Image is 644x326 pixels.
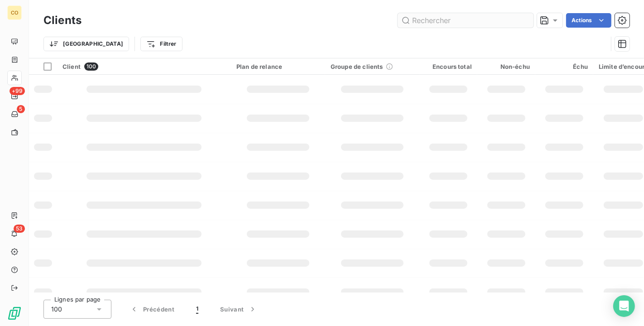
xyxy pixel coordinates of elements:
[613,295,635,317] div: Open Intercom Messenger
[7,89,21,103] a: +99
[425,63,472,70] div: Encours total
[7,5,22,20] div: CO
[51,305,62,314] span: 100
[119,300,185,319] button: Précédent
[43,37,129,51] button: [GEOGRAPHIC_DATA]
[140,37,182,51] button: Filtrer
[10,87,25,95] span: +99
[43,12,82,29] h3: Clients
[185,300,209,319] button: 1
[483,63,530,70] div: Non-échu
[398,13,533,28] input: Rechercher
[62,63,81,70] span: Client
[541,63,588,70] div: Échu
[14,225,25,233] span: 53
[331,63,383,70] span: Groupe de clients
[84,62,98,71] span: 100
[566,13,611,28] button: Actions
[7,107,21,121] a: 5
[7,306,22,321] img: Logo LeanPay
[209,300,268,319] button: Suivant
[236,63,320,70] div: Plan de relance
[196,305,198,314] span: 1
[17,105,25,113] span: 5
